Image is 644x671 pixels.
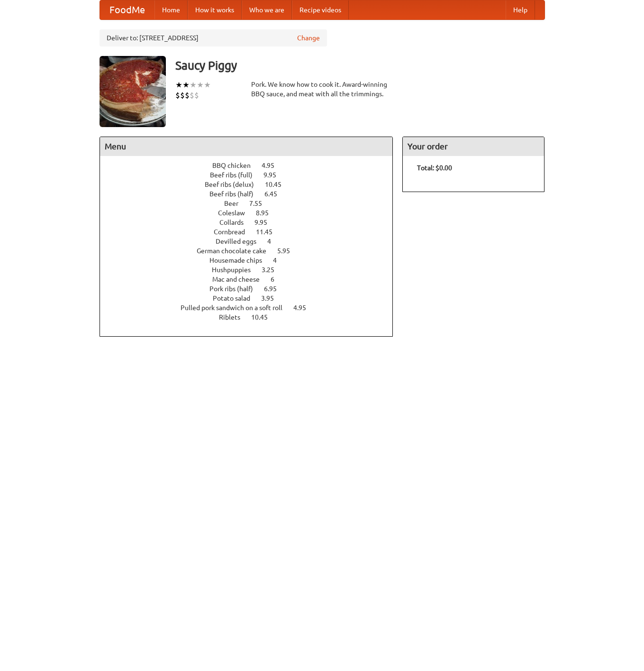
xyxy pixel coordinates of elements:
[181,304,292,312] span: Pulled pork sandwich on a soft roll
[242,0,292,19] a: Who we are
[175,90,180,101] li: $
[219,219,285,226] a: Collards 9.95
[251,80,393,99] div: Pork. We know how to cook it. Award-winning BBQ sauce, and meat with all the trimmings.
[256,228,282,236] span: 11.45
[212,276,292,283] a: Mac and cheese 6
[264,285,286,293] span: 6.95
[251,313,277,321] span: 10.45
[262,162,284,169] span: 4.95
[185,90,190,101] li: $
[212,266,260,274] span: Hushpuppies
[210,171,294,179] a: Beef ribs (full) 9.95
[100,137,393,156] h4: Menu
[100,29,327,46] div: Deliver to: [STREET_ADDRESS]
[216,238,266,245] span: Devilled eggs
[212,266,292,274] a: Hushpuppies 3.25
[175,80,182,90] li: ★
[297,33,320,43] a: Change
[256,209,278,217] span: 8.95
[209,257,272,264] span: Housemade chips
[190,80,197,90] li: ★
[218,209,286,217] a: Coleslaw 8.95
[194,90,199,101] li: $
[100,56,166,127] img: angular.jpg
[209,285,294,293] a: Pork ribs (half) 6.95
[205,181,263,188] span: Beef ribs (delux)
[204,80,211,90] li: ★
[214,228,254,236] span: Cornbread
[265,181,291,188] span: 10.45
[254,219,277,226] span: 9.95
[273,257,286,264] span: 4
[218,209,254,217] span: Coleslaw
[277,247,299,255] span: 5.95
[197,247,308,255] a: German chocolate cake 5.95
[267,238,281,245] span: 4
[212,162,292,169] a: BBQ chicken 4.95
[190,90,194,101] li: $
[293,304,316,312] span: 4.95
[224,200,280,207] a: Beer 7.55
[197,247,276,255] span: German chocolate cake
[197,80,204,90] li: ★
[100,0,154,19] a: FoodMe
[216,238,289,245] a: Devilled eggs 4
[205,181,299,188] a: Beef ribs (delux) 10.45
[263,171,286,179] span: 9.95
[209,190,295,198] a: Beef ribs (half) 6.45
[154,0,188,19] a: Home
[212,162,260,169] span: BBQ chicken
[224,200,248,207] span: Beer
[249,200,272,207] span: 7.55
[262,266,284,274] span: 3.25
[209,190,263,198] span: Beef ribs (half)
[506,0,535,19] a: Help
[264,190,287,198] span: 6.45
[213,294,291,302] a: Potato salad 3.95
[180,90,185,101] li: $
[209,257,294,264] a: Housemade chips 4
[181,304,324,312] a: Pulled pork sandwich on a soft roll 4.95
[271,276,284,283] span: 6
[213,294,260,302] span: Potato salad
[417,164,452,172] b: Total: $0.00
[188,0,242,19] a: How it works
[212,276,269,283] span: Mac and cheese
[219,313,285,321] a: Riblets 10.45
[403,137,544,156] h4: Your order
[182,80,190,90] li: ★
[214,228,290,236] a: Cornbread 11.45
[292,0,349,19] a: Recipe videos
[175,56,545,75] h3: Saucy Piggy
[219,313,250,321] span: Riblets
[210,171,262,179] span: Beef ribs (full)
[219,219,253,226] span: Collards
[261,294,283,302] span: 3.95
[209,285,263,293] span: Pork ribs (half)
